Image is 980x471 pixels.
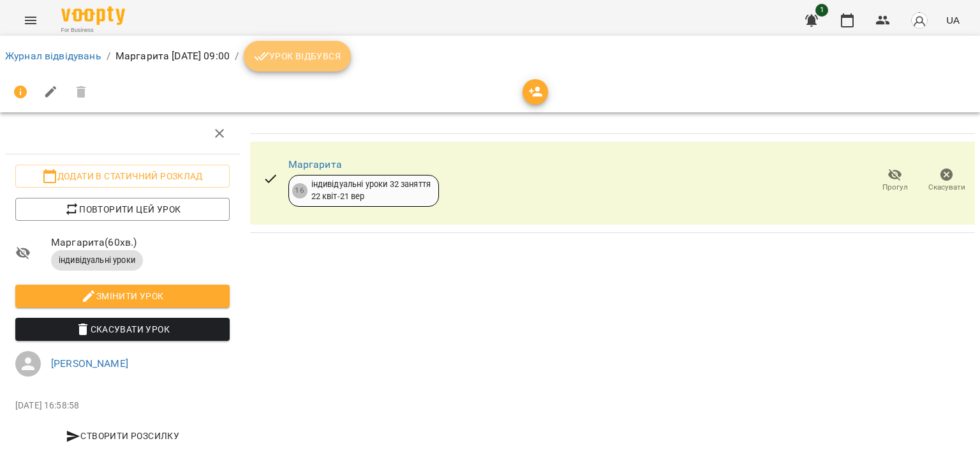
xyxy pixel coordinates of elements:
span: UA [946,13,960,27]
button: Скасувати [921,163,972,198]
button: Урок відбувся [244,41,351,71]
p: Маргарита [DATE] 09:00 [115,49,230,64]
button: Прогул [869,163,921,198]
img: Voopty Logo [61,6,125,25]
button: UA [941,8,965,32]
span: Маргарита ( 60 хв. ) [51,235,230,250]
a: Маргарита [288,158,342,170]
a: Журнал відвідувань [5,50,101,62]
li: / [107,49,110,64]
button: Створити розсилку [15,424,230,447]
li: / [235,49,239,64]
span: Урок відбувся [254,49,341,64]
span: індивідуальні уроки [51,255,143,266]
span: Повторити цей урок [26,202,219,217]
button: Змінити урок [15,285,230,308]
span: Створити розсилку [20,428,225,444]
button: Menu [15,5,46,36]
div: індивідуальні уроки 32 заняття 22 квіт - 21 вер [311,179,431,202]
button: Повторити цей урок [15,198,230,221]
span: 1 [815,4,828,17]
span: Скасувати [928,182,965,193]
button: Скасувати Урок [15,318,230,341]
span: Змінити урок [26,288,219,304]
nav: breadcrumb [5,41,975,71]
img: avatar_s.png [910,11,928,29]
a: [PERSON_NAME] [51,357,128,370]
span: Прогул [882,182,908,193]
div: 16 [292,183,308,198]
p: [DATE] 16:58:58 [15,400,230,412]
span: Додати в статичний розклад [26,168,219,184]
span: Скасувати Урок [26,322,219,337]
button: Додати в статичний розклад [15,165,230,188]
span: For Business [61,26,125,34]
